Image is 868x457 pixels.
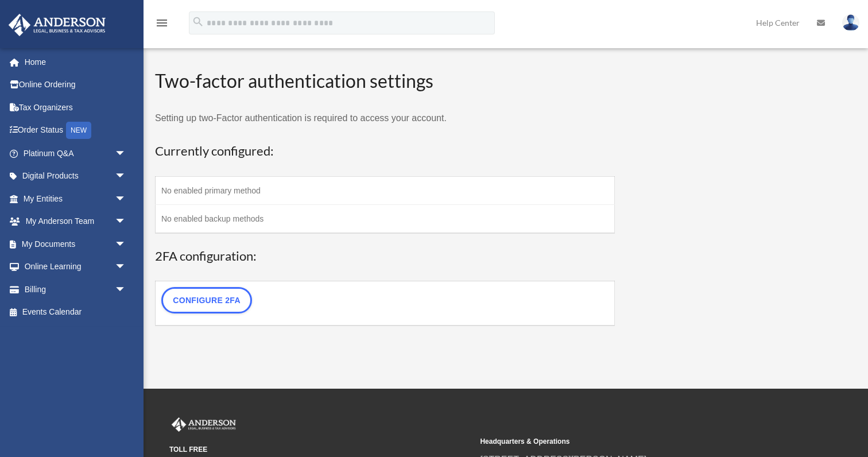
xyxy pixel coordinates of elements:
[115,165,138,188] span: arrow_drop_down
[8,187,144,210] a: My Entitiesarrow_drop_down
[156,176,615,204] td: No enabled primary method
[115,255,138,279] span: arrow_drop_down
[161,287,252,313] a: Configure 2FA
[8,96,144,119] a: Tax Organizers
[115,210,138,234] span: arrow_drop_down
[155,247,615,265] h3: 2FA configuration:
[169,444,472,456] small: TOLL FREE
[8,301,144,324] a: Events Calendar
[8,210,144,233] a: My Anderson Teamarrow_drop_down
[8,165,144,188] a: Digital Productsarrow_drop_down
[115,233,138,256] span: arrow_drop_down
[155,20,169,30] a: menu
[66,122,91,139] div: NEW
[842,14,859,31] img: User Pic
[8,119,144,142] a: Order StatusNEW
[8,255,144,278] a: Online Learningarrow_drop_down
[480,436,782,448] small: Headquarters & Operations
[8,142,144,165] a: Platinum Q&Aarrow_drop_down
[8,233,144,255] a: My Documentsarrow_drop_down
[5,14,109,36] img: Anderson Advisors Platinum Portal
[155,16,169,30] i: menu
[192,16,204,28] i: search
[115,187,138,211] span: arrow_drop_down
[155,142,615,160] h3: Currently configured:
[115,142,138,165] span: arrow_drop_down
[115,278,138,301] span: arrow_drop_down
[8,51,144,73] a: Home
[8,278,144,301] a: Billingarrow_drop_down
[155,68,615,94] h2: Two-factor authentication settings
[155,110,615,126] p: Setting up two-Factor authentication is required to access your account.
[169,417,238,432] img: Anderson Advisors Platinum Portal
[8,73,144,96] a: Online Ordering
[156,204,615,233] td: No enabled backup methods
